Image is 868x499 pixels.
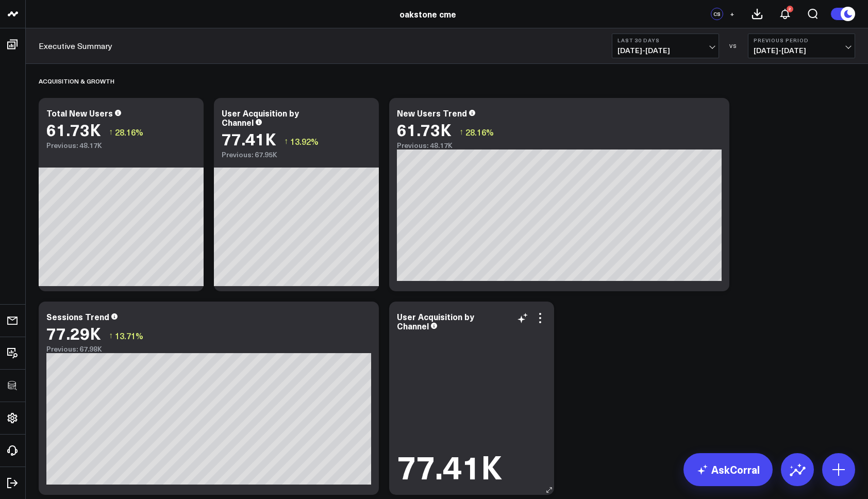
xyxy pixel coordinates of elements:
[284,135,288,148] span: ↑
[397,450,502,482] div: 77.41K
[617,37,713,43] b: Last 30 Days
[46,324,101,342] div: 77.29K
[46,120,101,139] div: 61.73K
[39,69,114,93] div: Acquisition & Growth
[397,107,467,119] div: New Users Trend
[754,46,849,55] span: [DATE] - [DATE]
[115,330,143,341] span: 13.71%
[711,8,723,20] div: CS
[726,8,738,20] button: +
[46,345,371,353] div: Previous: 67.98K
[683,453,773,486] a: AskCorral
[222,151,371,159] div: Previous: 67.95K
[222,107,299,128] div: User Acquisition by Channel
[39,40,112,52] a: Executive Summary
[787,6,793,12] div: 2
[617,46,713,55] span: [DATE] - [DATE]
[109,329,113,342] span: ↑
[724,43,743,49] div: VS
[222,129,276,148] div: 77.41K
[459,125,463,139] span: ↑
[46,311,109,322] div: Sessions Trend
[754,37,849,43] b: Previous Period
[730,10,735,18] span: +
[465,126,494,138] span: 28.16%
[115,126,143,138] span: 28.16%
[46,141,196,149] div: Previous: 48.17K
[109,125,113,139] span: ↑
[612,34,719,58] button: Last 30 Days[DATE]-[DATE]
[399,8,456,20] a: oakstone cme
[748,34,855,58] button: Previous Period[DATE]-[DATE]
[46,107,113,119] div: Total New Users
[397,141,722,149] div: Previous: 48.17K
[290,136,319,147] span: 13.92%
[397,120,452,139] div: 61.73K
[397,311,474,331] div: User Acquisition by Channel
